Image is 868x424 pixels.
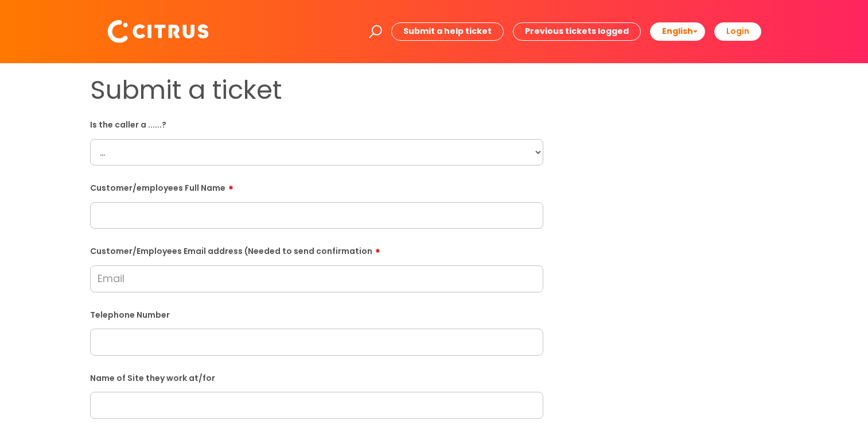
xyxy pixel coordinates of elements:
[90,179,543,193] label: Customer/employees Full Name
[90,308,543,320] label: Telephone Number
[90,75,543,106] h1: Submit a ticket
[90,265,543,292] input: Email
[90,242,543,256] label: Customer/Employees Email address (Needed to send confirmation
[90,371,543,383] label: Name of Site they work at/for
[726,25,749,37] b: Login
[391,22,504,40] a: Submit a help ticket
[513,22,641,40] a: Previous tickets logged
[714,22,761,40] a: Login
[90,118,543,130] label: Is the caller a ......?
[662,25,693,37] span: English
